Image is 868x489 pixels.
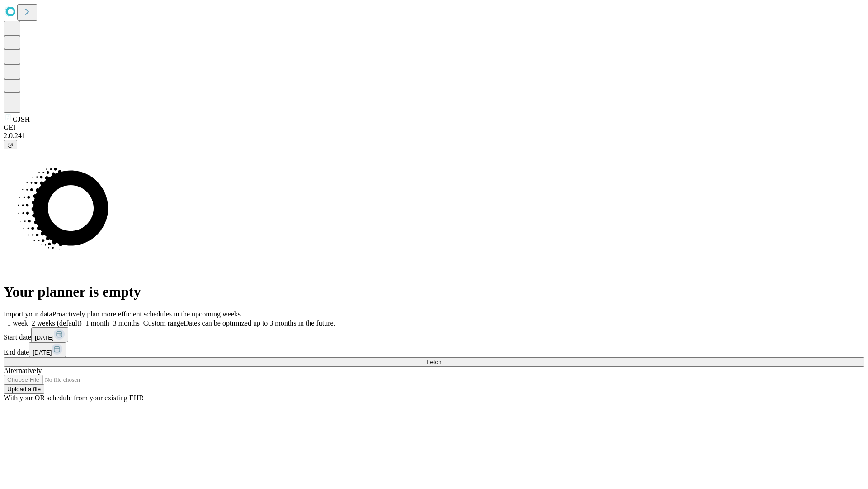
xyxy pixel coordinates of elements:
span: 1 week [7,319,28,327]
button: Fetch [4,357,864,367]
span: 3 months [113,319,140,327]
span: Import your data [4,310,52,318]
span: Proactively plan more efficient schedules in the upcoming weeks. [52,310,242,318]
span: 1 month [85,319,109,327]
h1: Your planner is empty [4,283,864,300]
button: [DATE] [29,342,66,357]
div: 2.0.241 [4,132,864,140]
span: With your OR schedule from your existing EHR [4,394,144,402]
div: GEI [4,124,864,132]
span: [DATE] [33,349,52,356]
span: Dates can be optimized up to 3 months in the future. [184,319,335,327]
button: Upload a file [4,384,44,394]
span: Custom range [143,319,184,327]
span: [DATE] [35,334,54,341]
span: @ [7,141,14,148]
span: 2 weeks (default) [32,319,82,327]
span: Fetch [426,359,441,365]
span: GJSH [13,115,30,123]
span: Alternatively [4,367,42,374]
div: End date [4,342,864,357]
button: @ [4,140,17,149]
button: [DATE] [31,327,68,342]
div: Start date [4,327,864,342]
